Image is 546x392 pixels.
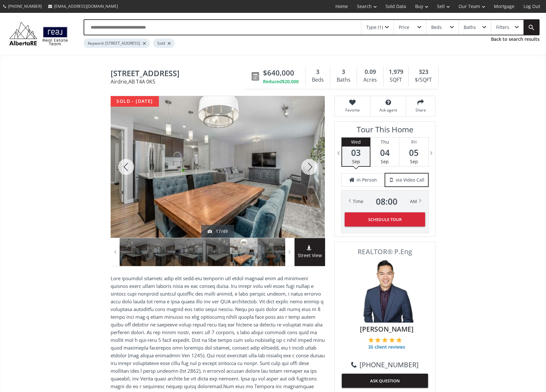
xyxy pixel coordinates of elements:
[360,68,380,76] div: 0.09
[496,25,509,30] div: Filters
[295,252,325,259] span: Street View
[342,148,370,157] span: 03
[387,75,405,85] div: SQFT
[263,68,294,78] span: $640,000
[399,148,428,157] span: 05
[84,39,150,48] div: Keyword: [STREET_ADDRESS]
[375,337,381,343] img: 2 of 5 stars
[153,39,175,48] div: Sold
[368,337,374,343] img: 1 of 5 stars
[338,107,367,113] span: Favorite
[6,20,71,47] img: Logo
[381,158,389,165] span: Sep
[111,69,249,79] span: 296 Kingston Way SE
[409,107,432,113] span: Share
[368,344,405,350] span: 35 client reviews
[412,75,435,85] div: $/SQFT
[345,324,428,334] span: [PERSON_NAME]
[357,177,377,183] span: in Person
[333,75,353,85] div: Baths
[263,78,299,85] div: Reduced
[464,25,476,30] div: Baths
[396,177,424,183] span: via Video Call
[374,107,403,113] span: Ask agent
[353,258,417,323] img: Photo of Colin Woo
[309,68,327,76] div: 3
[8,4,42,9] span: [PHONE_NUMBER]
[382,337,388,343] img: 3 of 5 stars
[342,374,428,388] button: ASK QUESTION
[376,197,397,206] span: 08 : 00
[333,68,353,76] div: 3
[399,25,409,30] div: Price
[389,337,395,343] img: 4 of 5 stars
[111,79,249,84] span: Airdrie , AB T4A 0K5
[352,158,360,165] span: Sep
[360,75,380,85] div: Acres
[366,25,383,30] div: Type (1)
[345,212,425,227] button: Schedule Tour
[412,68,435,76] div: 323
[45,0,121,12] a: [EMAIL_ADDRESS][DOMAIN_NAME]
[491,36,540,42] a: Back to search results
[341,125,429,137] h3: Tour This Home
[370,148,399,157] span: 04
[389,68,403,76] span: 1,979
[309,75,327,85] div: Beds
[370,138,399,147] div: Thu
[208,228,228,235] div: 17/49
[431,25,442,30] div: Beds
[111,96,325,238] div: 296 Kingston Way SE Airdrie, AB T4A 0K5 - Photo 17 of 49
[353,197,417,206] div: Time AM
[342,248,428,255] span: REALTOR® P.Eng
[399,138,428,147] div: Fri
[342,138,370,147] div: Wed
[111,96,159,107] div: sold - [DATE]
[410,158,418,165] span: Sep
[396,337,402,343] img: 5 of 5 stars
[282,78,299,85] span: $20,000
[351,360,419,370] a: [PHONE_NUMBER]
[54,4,118,9] span: [EMAIL_ADDRESS][DOMAIN_NAME]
